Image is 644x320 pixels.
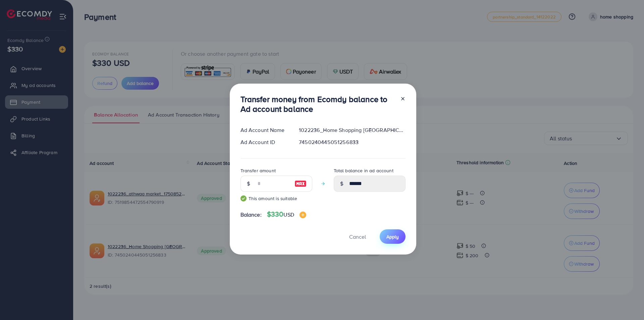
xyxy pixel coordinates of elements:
span: USD [283,211,294,218]
h4: $330 [267,210,306,219]
span: Apply [386,233,399,240]
div: Ad Account Name [235,126,294,134]
div: 1022236_Home Shopping [GEOGRAPHIC_DATA] [293,126,411,134]
img: guide [240,195,247,201]
div: 7450240445051256833 [293,138,411,146]
button: Cancel [341,229,374,244]
div: Ad Account ID [235,138,294,146]
h3: Transfer money from Ecomdy balance to Ad account balance [240,94,395,114]
img: image [300,212,306,218]
iframe: Chat [615,290,639,315]
img: image [294,180,307,188]
button: Apply [380,229,406,244]
span: Cancel [349,233,366,240]
small: This amount is suitable [240,195,312,202]
label: Transfer amount [240,167,276,174]
label: Total balance in ad account [334,167,393,174]
span: Balance: [240,211,262,219]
